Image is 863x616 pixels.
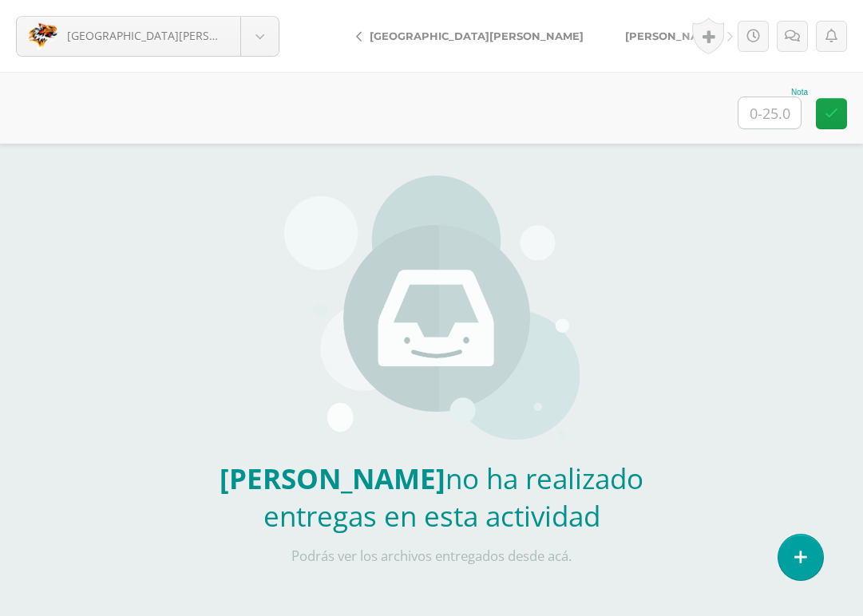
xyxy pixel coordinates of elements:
a: [GEOGRAPHIC_DATA][PERSON_NAME][GEOGRAPHIC_DATA] [17,17,279,56]
span: [GEOGRAPHIC_DATA][PERSON_NAME] [370,30,584,42]
span: [PERSON_NAME] [625,30,719,42]
h2: no ha realizado entregas en esta actividad [196,460,667,535]
img: a10ac92ce86fdb3abfa1a772e7fb317d.png [29,22,59,52]
span: [GEOGRAPHIC_DATA][PERSON_NAME][GEOGRAPHIC_DATA] [67,28,380,43]
a: [GEOGRAPHIC_DATA][PERSON_NAME] [343,17,604,55]
img: stages.png [284,176,580,447]
input: 0-25.0 [738,97,801,128]
p: Podrás ver los archivos entregados desde acá. [196,547,667,565]
a: [PERSON_NAME] [604,17,746,55]
div: Nota [738,88,808,97]
b: [PERSON_NAME] [220,460,445,497]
